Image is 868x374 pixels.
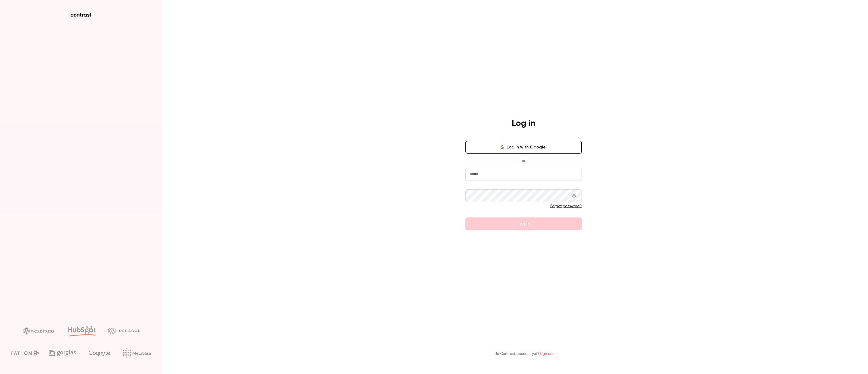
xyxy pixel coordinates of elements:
[512,118,535,129] h4: Log in
[494,351,553,357] p: No Contrast account yet?
[465,141,582,154] button: Log in with Google
[550,204,582,208] a: Forgot password?
[519,158,528,164] span: or
[540,352,553,356] a: Sign up
[108,328,140,334] img: decagon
